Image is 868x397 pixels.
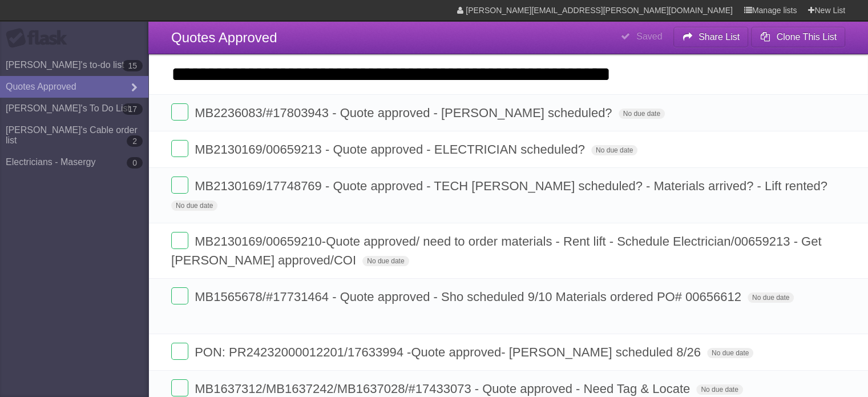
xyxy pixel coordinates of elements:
[171,30,277,45] span: Quotes Approved
[171,343,188,360] label: Done
[127,157,143,169] b: 0
[673,27,749,47] button: Share List
[195,345,704,359] span: PON: PR24232000012201/17633994 -Quote approved- [PERSON_NAME] scheduled 8/26
[619,109,665,119] span: No due date
[122,103,143,115] b: 17
[122,60,143,71] b: 15
[707,348,753,358] span: No due date
[127,135,143,147] b: 2
[776,32,837,42] b: Clone This List
[171,232,188,249] label: Done
[171,177,188,194] label: Done
[751,27,845,47] button: Clone This List
[636,31,662,41] b: Saved
[171,103,188,121] label: Done
[171,379,188,396] label: Done
[748,292,794,303] span: No due date
[195,290,744,304] span: MB1565678/#17731464 - Quote approved - Sho scheduled 9/10 Materials ordered PO# 00656612
[171,234,821,267] span: MB2130169/00659210-Quote approved/ need to order materials - Rent lift - Schedule Electrician/006...
[171,140,188,157] label: Done
[6,28,74,49] div: Flask
[171,287,188,304] label: Done
[195,142,588,157] span: MB2130169/00659213 - Quote approved - ELECTRICIAN scheduled?
[362,256,409,266] span: No due date
[171,200,217,211] span: No due date
[591,145,637,155] span: No due date
[195,179,830,193] span: MB2130169/17748769 - Quote approved - TECH [PERSON_NAME] scheduled? - Materials arrived? - Lift r...
[195,382,693,396] span: MB1637312/MB1637242/MB1637028/#17433073 - Quote approved - Need Tag & Locate
[699,32,740,42] b: Share List
[696,384,742,395] span: No due date
[195,106,615,120] span: MB2236083/#17803943 - Quote approved - [PERSON_NAME] scheduled?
